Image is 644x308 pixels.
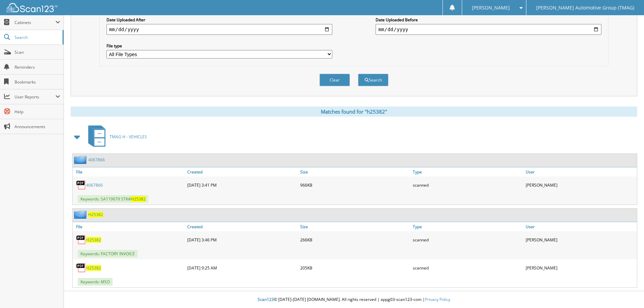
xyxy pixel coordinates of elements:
[110,134,147,140] span: TMAG H - VEHICLES
[76,263,86,273] img: PDF.png
[411,178,524,192] div: scanned
[610,276,644,308] iframe: Chat Widget
[524,222,637,231] a: User
[15,109,60,115] span: Help
[299,167,411,176] a: Size
[411,222,524,231] a: Type
[411,167,524,176] a: Type
[411,261,524,275] div: scanned
[78,250,138,258] span: Keywords: FACTORY INVOICE
[15,20,55,25] span: Cabinets
[88,212,103,217] a: H25382
[76,180,86,190] img: PDF.png
[106,17,332,23] label: Date Uploaded After
[86,237,101,243] a: H25382
[411,233,524,246] div: scanned
[131,196,146,202] span: H25382
[15,124,60,129] span: Announcements
[299,233,411,246] div: 266KB
[536,6,634,10] span: [PERSON_NAME] Automotive Group (TMAG)
[7,3,57,12] img: scan123-logo-white.svg
[319,74,350,86] button: Clear
[299,178,411,192] div: 966KB
[186,167,299,176] a: Created
[186,261,299,275] div: [DATE] 9:25 AM
[186,178,299,192] div: [DATE] 3:41 PM
[186,222,299,231] a: Created
[15,79,60,85] span: Bookmarks
[73,167,186,176] a: File
[524,178,637,192] div: [PERSON_NAME]
[258,297,274,302] span: Scan123
[74,210,88,219] img: folder2.png
[86,265,101,271] a: H25382
[78,278,113,286] span: Keywords: MSO
[15,49,60,55] span: Scan
[71,106,637,117] div: Matches found for "h25382"
[84,123,147,150] a: TMAG H - VEHICLES
[376,17,601,23] label: Date Uploaded Before
[78,195,148,203] span: Keywords: SA119679 STK#
[73,222,186,231] a: File
[106,24,332,35] input: start
[299,222,411,231] a: Size
[186,233,299,246] div: [DATE] 3:46 PM
[376,24,601,35] input: end
[524,261,637,275] div: [PERSON_NAME]
[64,291,644,308] div: © [DATE]-[DATE] [DOMAIN_NAME]. All rights reserved | appg03-scan123-com |
[86,182,103,188] a: 4067866
[15,34,59,40] span: Search
[88,157,105,163] a: 4067866
[76,235,86,245] img: PDF.png
[358,74,388,86] button: Search
[74,156,88,164] img: folder2.png
[106,43,332,49] label: File type
[425,297,450,302] a: Privacy Policy
[299,261,411,275] div: 205KB
[15,94,55,100] span: User Reports
[472,6,510,10] span: [PERSON_NAME]
[524,233,637,246] div: [PERSON_NAME]
[524,167,637,176] a: User
[15,64,60,70] span: Reminders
